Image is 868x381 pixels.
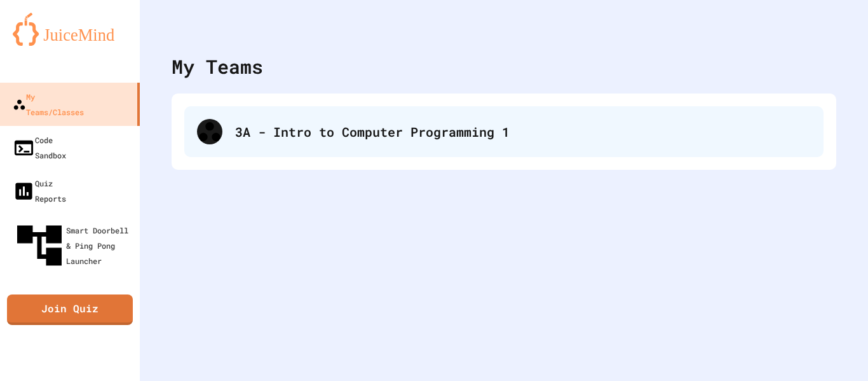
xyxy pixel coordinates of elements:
div: Quiz Reports [13,176,66,206]
div: Code Sandbox [13,132,66,163]
a: Join Quiz [7,294,133,325]
div: My Teams [172,52,263,81]
img: logo-orange.svg [13,13,127,46]
div: Smart Doorbell & Ping Pong Launcher [13,219,135,272]
div: 3A - Intro to Computer Programming 1 [235,122,811,141]
div: My Teams/Classes [13,89,84,120]
div: 3A - Intro to Computer Programming 1 [184,106,824,157]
